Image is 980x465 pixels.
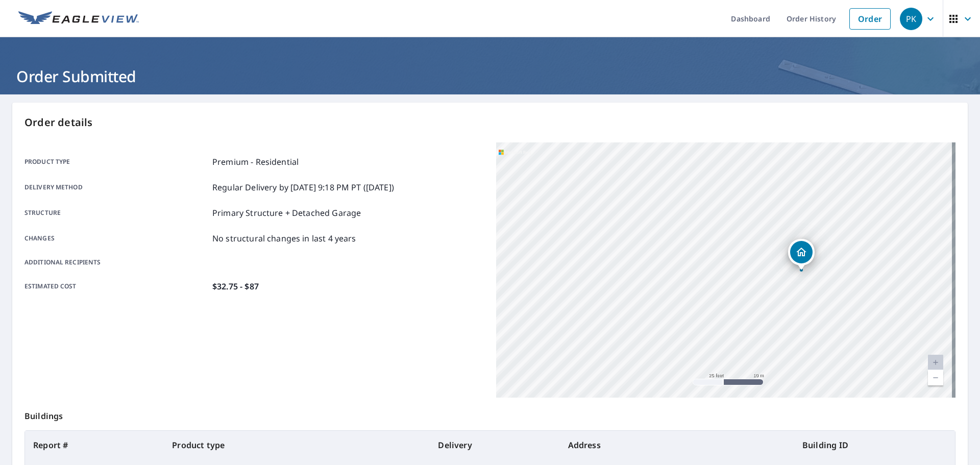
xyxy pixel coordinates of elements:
[212,156,299,168] p: Premium - Residential
[24,398,955,430] p: Buildings
[24,232,208,244] p: Changes
[928,370,943,385] a: Current Level 20, Zoom Out
[24,207,208,219] p: Structure
[24,156,208,168] p: Product type
[18,11,139,27] img: EV Logo
[788,239,815,271] div: Dropped pin, building 1, Residential property, 583 Lakeside Dr Lakehills, TX 78063
[212,280,259,292] p: $32.75 - $87
[164,431,430,459] th: Product type
[24,280,208,292] p: Estimated cost
[12,66,968,87] h1: Order Submitted
[430,431,559,459] th: Delivery
[900,8,922,30] div: PK
[25,431,164,459] th: Report #
[849,8,891,30] a: Order
[212,181,394,193] p: Regular Delivery by [DATE] 9:18 PM PT ([DATE])
[24,258,208,267] p: Additional recipients
[24,181,208,193] p: Delivery method
[212,207,361,219] p: Primary Structure + Detached Garage
[928,355,943,370] a: Current Level 20, Zoom In Disabled
[560,431,794,459] th: Address
[794,431,955,459] th: Building ID
[24,115,955,130] p: Order details
[212,232,356,244] p: No structural changes in last 4 years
